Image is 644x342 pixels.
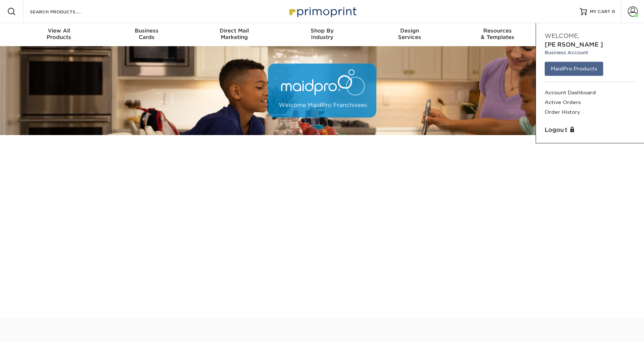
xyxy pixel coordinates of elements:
div: Services [366,27,454,40]
a: View AllProducts [15,23,103,46]
span: Welcome, [545,33,579,39]
div: Industry [278,27,366,40]
a: Shop ByIndustry [278,23,366,46]
a: DesignServices [366,23,454,46]
span: MY CART [590,9,610,15]
span: 0 [612,9,615,14]
small: Business Account [545,49,635,56]
img: Primoprint [286,4,358,19]
span: View All [15,27,103,34]
span: Business [103,27,190,34]
span: Direct Mail [190,27,278,34]
a: MaidPro Products [545,62,603,75]
a: Direct MailMarketing [190,23,278,46]
input: SEARCH PRODUCTS..... [29,7,100,16]
span: Resources [454,27,541,34]
span: Shop By [278,27,366,34]
div: Marketing [190,27,278,40]
div: Products [15,27,103,40]
a: Resources& Templates [454,23,541,46]
a: Account Dashboard [545,88,635,98]
span: Design [366,27,454,34]
a: BusinessCards [103,23,190,46]
a: Logout [545,126,635,134]
span: [PERSON_NAME] [545,41,603,48]
a: Active Orders [545,98,635,107]
div: & Templates [454,27,541,40]
a: Order History [545,107,635,117]
img: MaidPro [268,64,376,118]
div: Cards [103,27,190,40]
